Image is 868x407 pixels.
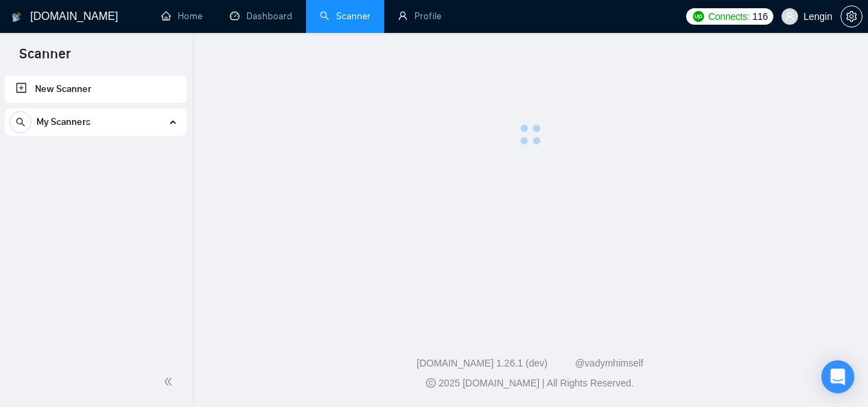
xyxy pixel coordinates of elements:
[752,9,767,24] span: 116
[163,375,177,388] span: double-left
[36,108,91,136] span: My Scanners
[841,11,862,22] span: setting
[10,111,32,133] button: search
[693,11,704,22] img: upwork-logo.png
[10,117,31,127] span: search
[230,10,292,22] a: dashboardDashboard
[5,108,187,141] li: My Scanners
[320,10,371,22] a: searchScanner
[785,12,795,21] span: user
[398,10,441,22] a: userProfile
[5,75,187,103] li: New Scanner
[841,11,863,22] a: setting
[8,44,82,73] span: Scanner
[203,376,857,391] div: 2025 [DOMAIN_NAME] | All Rights Reserved.
[575,358,644,369] a: @vadymhimself
[417,358,548,369] a: [DOMAIN_NAME] 1.26.1 (dev)
[841,5,863,27] button: setting
[708,9,749,24] span: Connects:
[12,6,21,28] img: logo
[161,10,202,22] a: homeHome
[16,75,176,103] a: New Scanner
[821,360,854,393] div: Open Intercom Messenger
[426,378,436,388] span: copyright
